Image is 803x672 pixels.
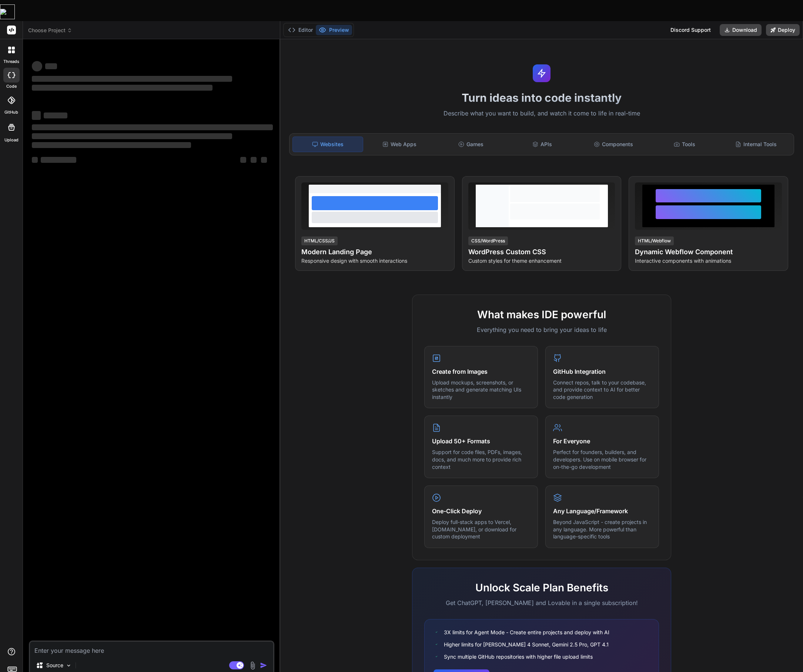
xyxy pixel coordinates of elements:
[432,437,530,446] h4: Upload 50+ Formats
[720,24,762,36] button: Download
[553,367,651,376] h4: GitHub Integration
[4,137,19,143] label: Upload
[32,142,191,148] span: ‌
[635,257,782,265] p: Interactive components with animations
[292,137,363,152] div: Websites
[578,137,648,152] div: Components
[432,507,530,515] h4: One-Click Deploy
[248,661,257,670] img: attachment
[316,25,352,35] button: Preview
[468,247,615,257] h4: WordPress Custom CSS
[444,653,593,661] span: Sync multiple GitHub repositories with higher file upload limits
[468,236,508,245] div: CSS/WordPress
[635,247,782,257] h4: Dynamic Webflow Component
[444,641,609,648] span: Higher limits for [PERSON_NAME] 4 Sonnet, Gemini 2.5 Pro, GPT 4.1
[6,83,17,90] label: code
[4,109,18,115] label: GitHub
[44,112,67,118] span: ‌
[32,111,41,120] span: ‌
[721,137,791,152] div: Internal Tools
[46,662,63,669] p: Source
[666,24,715,36] div: Discord Support
[32,124,273,130] span: ‌
[66,662,72,669] img: Pick Models
[424,598,659,607] p: Get ChatGPT, [PERSON_NAME] and Lovable in a single subscription!
[553,437,651,446] h4: For Everyone
[444,628,609,636] span: 3X limits for Agent Mode - Create entire projects and deploy with AI
[41,157,76,163] span: ‌
[32,61,42,71] span: ‌
[261,157,267,163] span: ‌
[436,137,506,152] div: Games
[45,63,57,69] span: ‌
[365,137,435,152] div: Web Apps
[3,58,19,65] label: threads
[285,109,799,118] p: Describe what you want to build, and watch it come to life in real-time
[553,379,651,401] p: Connect repos, talk to your codebase, and provide context to AI for better code generation
[553,448,651,470] p: Perfect for founders, builders, and developers. Use on mobile browser for on-the-go development
[424,580,659,595] h2: Unlock Scale Plan Benefits
[32,76,232,82] span: ‌
[650,137,720,152] div: Tools
[251,157,257,163] span: ‌
[301,247,448,257] h4: Modern Landing Page
[766,24,800,36] button: Deploy
[553,507,651,515] h4: Any Language/Framework
[424,325,659,334] p: Everything you need to bring your ideas to life
[424,307,659,322] h2: What makes IDE powerful
[301,236,338,245] div: HTML/CSS/JS
[32,85,213,91] span: ‌
[432,379,530,401] p: Upload mockups, screenshots, or sketches and generate matching UIs instantly
[260,662,267,669] img: icon
[468,257,615,265] p: Custom styles for theme enhancement
[285,91,799,104] h1: Turn ideas into code instantly
[507,137,577,152] div: APIs
[432,518,530,540] p: Deploy full-stack apps to Vercel, [DOMAIN_NAME], or download for custom deployment
[240,157,246,163] span: ‌
[285,25,316,35] button: Editor
[301,257,448,265] p: Responsive design with smooth interactions
[32,157,38,163] span: ‌
[32,133,232,139] span: ‌
[28,27,72,34] span: Choose Project
[553,518,651,540] p: Beyond JavaScript - create projects in any language. More powerful than language-specific tools
[635,236,674,245] div: HTML/Webflow
[432,448,530,470] p: Support for code files, PDFs, images, docs, and much more to provide rich context
[432,367,530,376] h4: Create from Images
